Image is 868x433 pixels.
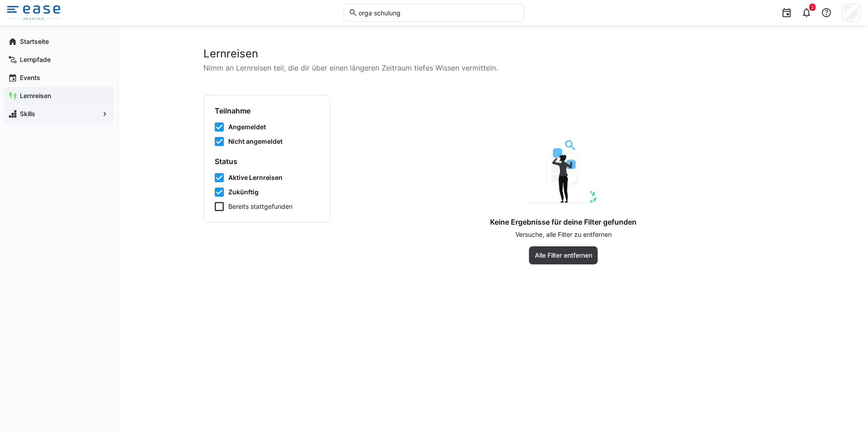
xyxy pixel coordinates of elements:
[228,137,283,146] span: Nicht angemeldet
[811,5,814,10] span: 2
[228,202,292,211] span: Bereits stattgefunden
[515,230,612,239] p: Versuche, alle Filter zu entfernen
[228,122,266,132] span: Angemeldet
[203,47,782,61] h2: Lernreisen
[533,251,594,260] span: Alle Filter entfernen
[215,157,319,166] h4: Status
[490,217,637,226] h4: Keine Ergebnisse für deine Filter gefunden
[228,188,259,197] span: Zukünftig
[358,9,519,17] input: Skills und Lernpfade durchsuchen…
[203,62,782,73] p: Nimm an Lernreisen teil, die dir über einen längeren Zeitraum tiefes Wissen vermitteln.
[529,246,598,264] button: Alle Filter entfernen
[215,106,319,115] h4: Teilnahme
[228,173,283,182] span: Aktive Lernreisen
